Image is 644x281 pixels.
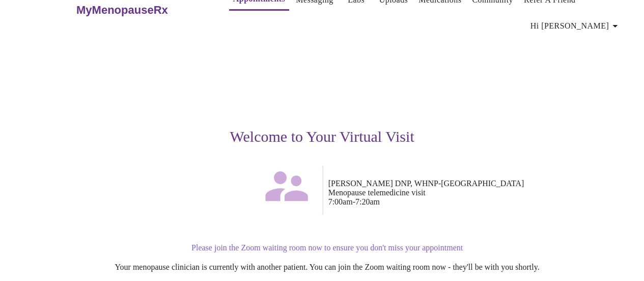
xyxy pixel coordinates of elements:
[16,128,628,145] h3: Welcome to Your Virtual Visit
[26,263,628,272] p: Your menopause clinician is currently with another patient. You can join the Zoom waiting room no...
[26,243,628,252] p: Please join the Zoom waiting room now to ensure you don't miss your appointment
[328,179,628,207] p: [PERSON_NAME] DNP, WHNP-[GEOGRAPHIC_DATA] Menopause telemedicine visit 7:00am - 7:20am
[526,16,625,36] button: Hi [PERSON_NAME]
[76,4,168,17] h3: MyMenopauseRx
[530,19,621,33] span: Hi [PERSON_NAME]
